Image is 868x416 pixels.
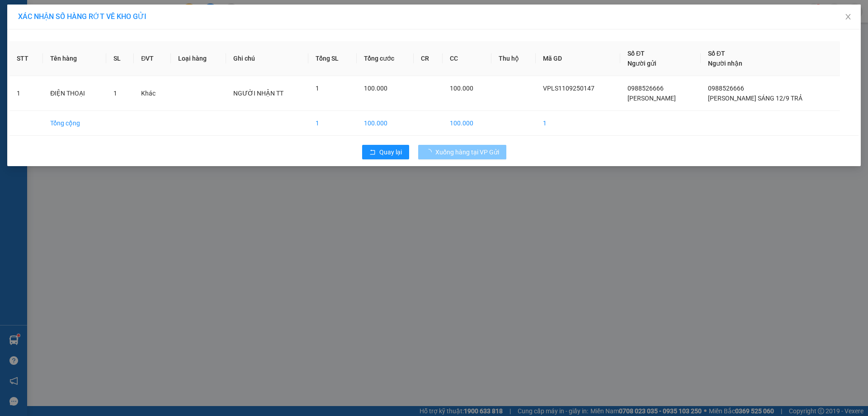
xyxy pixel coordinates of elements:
td: Khác [134,76,171,111]
td: 100.000 [443,111,491,136]
span: Số ĐT [627,50,645,57]
span: Xuống hàng tại VP Gửi [435,147,499,157]
span: VPLS1109250147 [543,85,594,92]
span: NGƯỜI NHẬN TT [233,90,283,97]
th: Tổng SL [308,41,356,76]
span: 1 [113,90,117,97]
span: rollback [369,149,376,156]
td: 1 [536,111,620,136]
td: 100.000 [357,111,414,136]
th: Loại hàng [171,41,226,76]
td: ĐIỆN THOẠI [43,76,106,111]
span: 1 [316,85,319,92]
th: Tên hàng [43,41,106,76]
span: [PERSON_NAME] [627,95,676,102]
span: Số ĐT [708,50,725,57]
td: Tổng cộng [43,111,106,136]
span: 0988526666 [627,85,664,92]
span: Người gửi [627,60,656,67]
span: XÁC NHẬN SỐ HÀNG RỚT VỀ KHO GỬI [18,12,146,21]
td: 1 [308,111,356,136]
th: Thu hộ [491,41,536,76]
button: Xuống hàng tại VP Gửi [418,145,506,159]
th: CC [443,41,491,76]
th: SL [106,41,134,76]
span: 100.000 [450,85,473,92]
span: 100.000 [364,85,387,92]
span: [PERSON_NAME] SÁNG 12/9 TRẢ [708,95,802,102]
span: loading [425,149,435,155]
th: Tổng cước [357,41,414,76]
td: 1 [9,76,43,111]
span: close [844,13,852,20]
span: Người nhận [708,60,742,67]
button: Close [835,5,861,30]
span: 0988526666 [708,85,744,92]
th: ĐVT [134,41,171,76]
th: Mã GD [536,41,620,76]
button: rollbackQuay lại [362,145,409,159]
th: CR [414,41,443,76]
th: STT [9,41,43,76]
span: Quay lại [379,147,402,157]
th: Ghi chú [226,41,309,76]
